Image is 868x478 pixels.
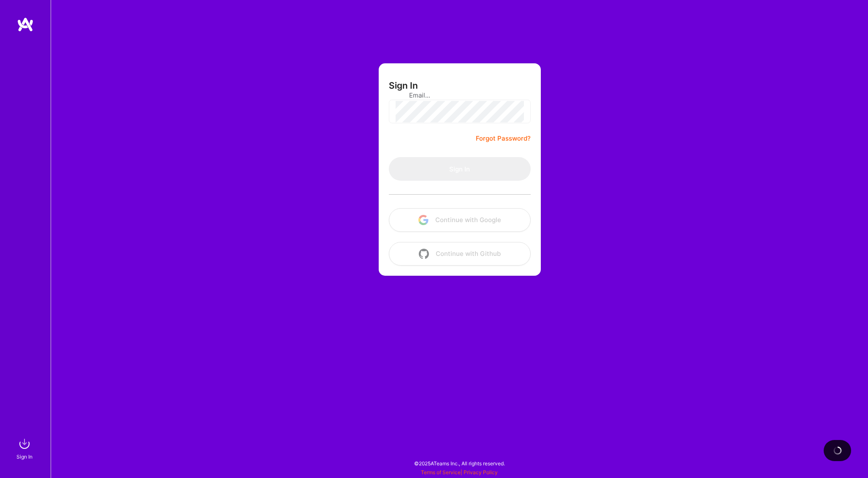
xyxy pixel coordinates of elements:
[833,446,842,455] img: loading
[464,469,498,475] a: Privacy Policy
[409,84,510,106] input: Email...
[16,435,33,452] img: sign in
[421,469,498,475] span: |
[17,17,34,32] img: logo
[389,157,531,181] button: Sign In
[476,133,531,144] a: Forgot Password?
[51,453,868,474] div: © 2025 ATeams Inc., All rights reserved.
[389,242,531,266] button: Continue with Github
[418,215,429,225] img: icon
[18,435,33,461] a: sign inSign In
[16,452,33,461] div: Sign In
[389,80,418,91] h3: Sign In
[421,469,461,475] a: Terms of Service
[389,208,531,232] button: Continue with Google
[419,249,429,259] img: icon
